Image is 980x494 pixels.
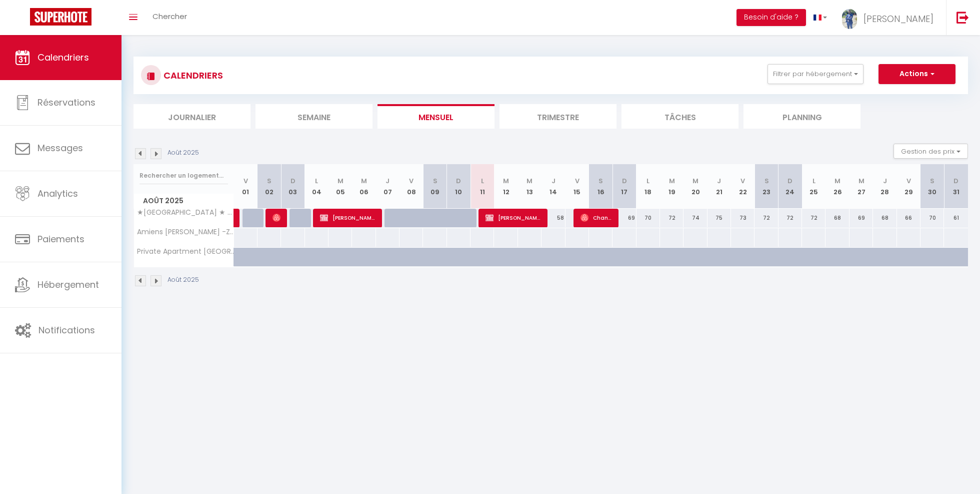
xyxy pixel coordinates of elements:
th: 29 [897,164,920,209]
abbr: S [267,176,271,186]
div: 72 [754,209,778,227]
abbr: D [622,176,627,186]
th: 05 [328,164,352,209]
abbr: L [315,176,318,186]
abbr: V [243,176,248,186]
th: 24 [778,164,802,209]
span: Amiens [PERSON_NAME] -Zoo-[GEOGRAPHIC_DATA] [135,228,235,236]
th: 25 [802,164,825,209]
abbr: D [456,176,461,186]
th: 09 [423,164,446,209]
abbr: J [385,176,389,186]
abbr: D [290,176,295,186]
th: 08 [399,164,423,209]
abbr: V [409,176,413,186]
abbr: M [337,176,343,186]
th: 16 [589,164,612,209]
span: Chanoine Fleurvil [580,208,612,227]
th: 03 [281,164,304,209]
p: Août 2025 [167,148,199,158]
span: Calendriers [37,51,89,64]
th: 27 [849,164,873,209]
abbr: L [812,176,815,186]
abbr: J [551,176,555,186]
th: 12 [494,164,517,209]
th: 28 [873,164,896,209]
span: [PERSON_NAME] [863,13,933,25]
th: 31 [944,164,968,209]
th: 20 [683,164,707,209]
div: 70 [636,209,660,227]
abbr: J [883,176,887,186]
li: Tâches [621,104,738,129]
abbr: S [930,176,934,186]
button: Actions [878,64,955,84]
abbr: M [834,176,840,186]
abbr: D [787,176,792,186]
li: Mensuel [377,104,494,129]
div: 68 [825,209,849,227]
div: 72 [660,209,683,227]
div: 72 [778,209,802,227]
li: Journalier [133,104,250,129]
span: Août 2025 [134,194,233,208]
abbr: V [575,176,579,186]
div: 66 [897,209,920,227]
button: Filtrer par hébergement [767,64,863,84]
img: ... [842,9,857,29]
abbr: M [669,176,675,186]
div: 70 [920,209,944,227]
li: Trimestre [499,104,616,129]
th: 01 [234,164,257,209]
th: 11 [470,164,494,209]
abbr: V [740,176,745,186]
button: Gestion des prix [893,144,968,159]
th: 14 [541,164,565,209]
button: Besoin d'aide ? [736,9,806,26]
th: 30 [920,164,944,209]
abbr: M [526,176,532,186]
span: ★[GEOGRAPHIC_DATA] ★ Cinema ★ Spa massage 10 minutes [135,209,235,216]
div: 69 [849,209,873,227]
span: Private Apartment [GEOGRAPHIC_DATA] ★ [GEOGRAPHIC_DATA] ★[GEOGRAPHIC_DATA] ★[GEOGRAPHIC_DATA]★ [135,248,235,255]
abbr: S [764,176,769,186]
th: 15 [565,164,589,209]
th: 23 [754,164,778,209]
abbr: J [717,176,721,186]
input: Rechercher un logement... [139,167,228,185]
th: 22 [731,164,754,209]
th: 13 [518,164,541,209]
abbr: S [433,176,437,186]
abbr: L [646,176,649,186]
abbr: V [906,176,911,186]
span: Réservations [37,96,95,109]
div: 74 [683,209,707,227]
th: 10 [447,164,470,209]
img: Super Booking [30,8,91,26]
div: 75 [707,209,731,227]
span: [PERSON_NAME] [320,208,375,227]
h3: CALENDRIERS [161,64,223,87]
div: 69 [612,209,636,227]
div: 61 [944,209,968,227]
img: logout [956,11,969,24]
div: 73 [731,209,754,227]
abbr: M [503,176,509,186]
abbr: D [953,176,958,186]
th: 07 [376,164,399,209]
p: Août 2025 [167,275,199,285]
abbr: S [598,176,603,186]
abbr: M [361,176,367,186]
th: 19 [660,164,683,209]
li: Planning [743,104,860,129]
iframe: LiveChat chat widget [938,452,980,494]
span: [PERSON_NAME] [485,208,540,227]
th: 17 [612,164,636,209]
th: 18 [636,164,660,209]
abbr: L [481,176,484,186]
span: Hébergement [37,278,99,291]
div: 68 [873,209,896,227]
span: Chercher [152,11,187,22]
div: 58 [541,209,565,227]
span: Analytics [37,187,78,200]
